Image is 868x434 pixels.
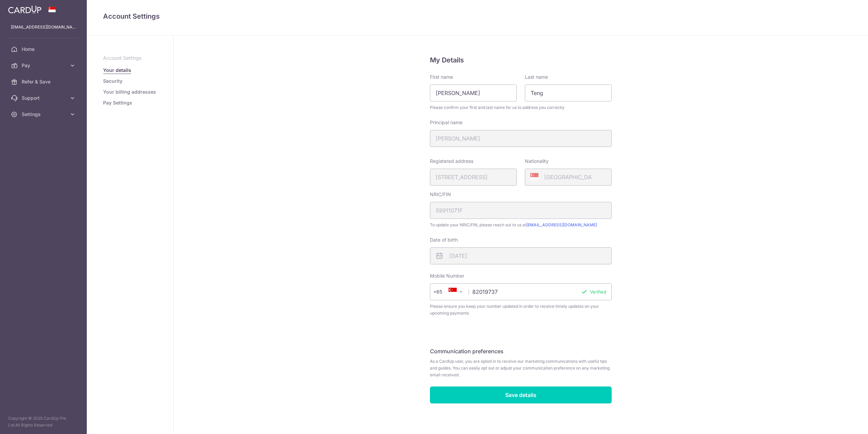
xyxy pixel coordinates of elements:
[430,84,517,101] input: First name
[430,74,453,80] label: First name
[430,358,612,378] span: As a CardUp user, you are opted in to receive our marketing communications with useful tips and g...
[430,272,464,279] label: Mobile Number
[430,303,612,317] span: Please ensure you keep your number updated in order to receive timely updates on your upcoming pa...
[15,5,28,11] span: Help
[525,158,549,165] label: Nationality
[11,24,76,31] p: [EMAIL_ADDRESS][DOMAIN_NAME]
[430,237,458,243] label: Date of birth
[430,386,612,403] input: Save details
[430,104,612,111] span: Please confirm your first and last name for us to address you correctly
[22,111,66,118] span: Settings
[430,347,612,355] h5: Communication preferences
[22,46,66,53] span: Home
[8,5,41,14] img: CardUp
[22,62,66,69] span: Pay
[433,288,452,296] span: +65
[103,55,157,61] p: Account Settings
[526,222,597,227] a: [EMAIL_ADDRESS][DOMAIN_NAME]
[103,11,852,22] h4: Account Settings
[103,89,156,95] a: Your billing addresses
[525,84,612,101] input: Last name
[103,99,132,106] a: Pay Settings
[435,288,452,296] span: +65
[22,95,66,101] span: Support
[430,222,612,228] span: To update your NRIC/FIN, please reach out to us at
[430,191,451,198] label: NRIC/FIN
[430,119,462,126] label: Principal name
[430,55,612,65] h5: My Details
[430,158,473,165] label: Registered address
[103,67,131,74] a: Your details
[525,74,548,80] label: Last name
[22,78,66,85] span: Refer & Save
[103,78,122,84] a: Security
